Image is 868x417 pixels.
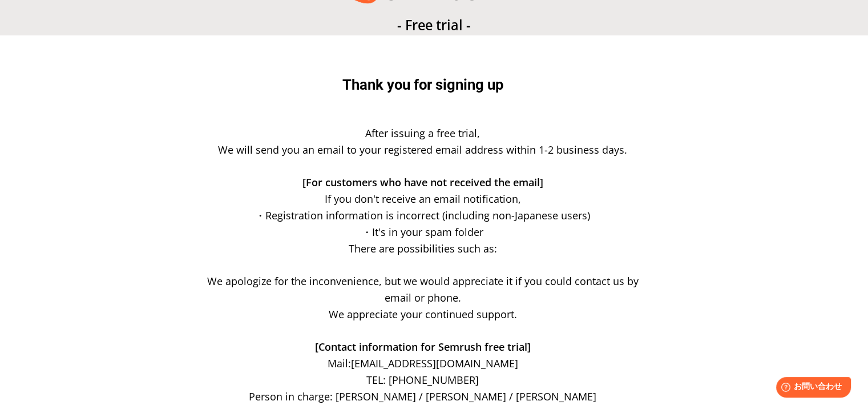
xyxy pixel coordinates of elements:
[207,274,639,304] font: We apologize for the inconvenience, but we would appreciate it if you could contact us by email o...
[315,340,531,354] font: [Contact information for Semrush free trial]
[302,175,543,189] font: [For customers who have not received the email]
[397,16,471,34] font: - Free trial -
[328,356,351,370] font: Mail:
[342,76,503,93] font: Thank you for signing up
[366,373,479,387] font: TEL: [PHONE_NUMBER]
[249,390,596,403] font: Person in charge: [PERSON_NAME] / [PERSON_NAME] / [PERSON_NAME]
[329,307,517,321] font: We appreciate your continued support.
[351,356,518,370] font: [EMAIL_ADDRESS][DOMAIN_NAME]
[362,225,483,239] font: ・It's in your spam folder
[766,372,855,404] iframe: Help widget launcher
[365,126,480,140] font: After issuing a free trial,
[349,242,497,255] font: There are possibilities such as:
[325,192,521,206] font: If you don't receive an email notification,
[218,143,627,157] font: We will send you an email to your registered email address within 1-2 business days.
[255,209,590,222] font: ・Registration information is incorrect (including non-Japanese users)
